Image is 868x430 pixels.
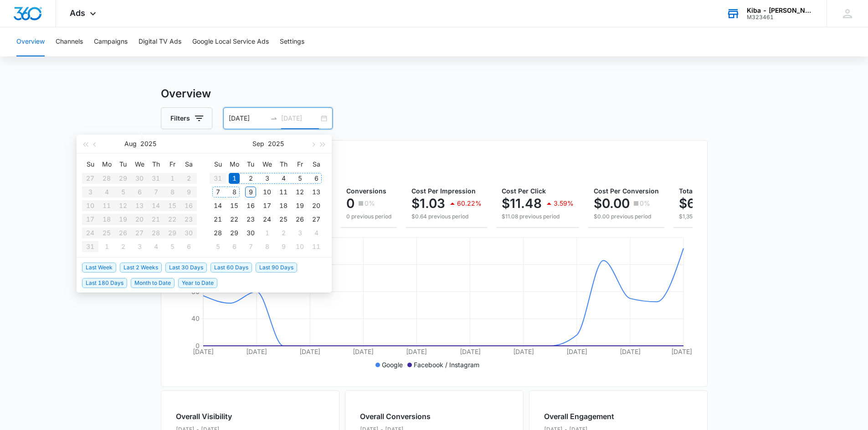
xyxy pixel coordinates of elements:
[308,226,324,240] td: 2025-10-04
[245,241,256,252] div: 7
[212,200,223,211] div: 14
[124,135,137,153] button: Aug
[226,240,242,253] td: 2025-10-06
[98,157,115,172] th: Mo
[353,348,374,355] tspan: [DATE]
[457,200,482,207] p: 60.22%
[212,187,223,197] div: 7
[502,196,542,211] p: $11.48
[294,200,305,211] div: 19
[275,199,292,212] td: 2025-09-18
[140,135,156,153] button: 2025
[191,314,200,322] tspan: 40
[229,173,240,184] div: 1
[259,226,275,240] td: 2025-10-01
[229,113,267,123] input: Start date
[281,113,319,123] input: End date
[308,199,324,212] td: 2025-09-20
[246,348,267,355] tspan: [DATE]
[294,241,305,252] div: 10
[245,214,256,225] div: 23
[747,7,813,14] div: account name
[747,14,813,20] div: account id
[242,172,259,185] td: 2025-09-02
[94,27,128,56] button: Campaigns
[292,172,308,185] td: 2025-09-05
[245,173,256,184] div: 2
[346,196,354,211] p: 0
[311,200,322,211] div: 20
[411,212,482,221] p: $0.64 previous period
[275,212,292,226] td: 2025-09-25
[259,157,275,172] th: We
[180,240,197,253] td: 2025-09-06
[178,278,217,288] span: Year to Date
[229,241,240,252] div: 6
[382,360,403,369] p: Google
[226,157,242,172] th: Mo
[365,200,375,207] p: 0%
[294,173,305,184] div: 5
[210,226,226,240] td: 2025-09-28
[148,157,164,172] th: Th
[210,240,226,253] td: 2025-10-05
[115,157,131,172] th: Tu
[212,228,223,238] div: 28
[259,199,275,212] td: 2025-09-17
[262,241,272,252] div: 8
[98,240,115,253] td: 2025-09-01
[134,241,145,252] div: 3
[229,214,240,225] div: 22
[278,173,289,184] div: 4
[242,212,259,226] td: 2025-09-23
[566,348,587,355] tspan: [DATE]
[226,226,242,240] td: 2025-09-29
[278,200,289,211] div: 18
[299,348,320,355] tspan: [DATE]
[278,241,289,252] div: 9
[262,187,272,197] div: 10
[226,199,242,212] td: 2025-09-15
[278,187,289,197] div: 11
[513,348,534,355] tspan: [DATE]
[414,360,479,369] p: Facebook / Instagram
[292,240,308,253] td: 2025-10-10
[148,240,164,253] td: 2025-09-04
[360,411,431,422] h2: Overall Conversions
[226,212,242,226] td: 2025-09-22
[245,200,256,211] div: 16
[245,187,256,197] div: 9
[554,200,574,207] p: 3.59%
[242,199,259,212] td: 2025-09-16
[262,200,272,211] div: 17
[346,212,391,221] p: 0 previous period
[176,411,237,422] h2: Overall Visibility
[242,185,259,199] td: 2025-09-09
[192,27,269,56] button: Google Local Service Ads
[259,185,275,199] td: 2025-09-10
[16,27,45,56] button: Overview
[210,157,226,172] th: Su
[278,214,289,225] div: 25
[262,228,272,238] div: 1
[311,173,322,184] div: 6
[229,187,240,197] div: 8
[619,348,640,355] tspan: [DATE]
[120,263,162,273] span: Last 2 Weeks
[131,157,148,172] th: We
[311,187,322,197] div: 13
[82,278,127,288] span: Last 180 Days
[502,187,546,195] span: Cost Per Click
[161,86,708,102] h3: Overview
[82,263,116,273] span: Last Week
[294,228,305,238] div: 3
[131,240,148,253] td: 2025-09-03
[411,187,476,195] span: Cost Per Impression
[671,348,692,355] tspan: [DATE]
[242,157,259,172] th: Tu
[292,226,308,240] td: 2025-10-03
[294,214,305,225] div: 26
[226,185,242,199] td: 2025-09-08
[115,240,131,253] td: 2025-09-02
[212,214,223,225] div: 21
